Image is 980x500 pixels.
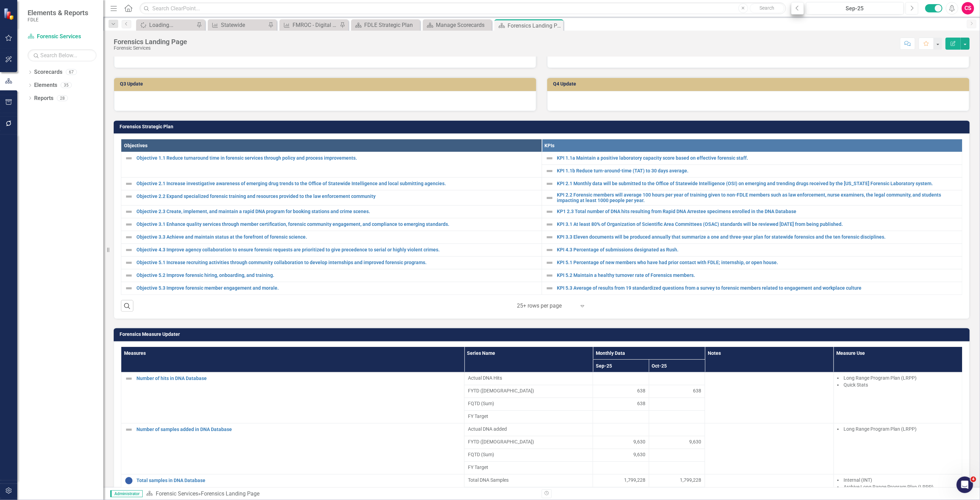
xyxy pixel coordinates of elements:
[542,165,962,178] td: Double-Click to Edit Right Click for Context Menu
[557,260,959,265] a: KPI 5.1 Percentage of new members who have had prior contact with FDLE; internship, or open house.
[649,372,705,385] td: Double-Click to Edit
[542,269,962,282] td: Double-Click to Edit Right Click for Context Menu
[545,208,554,216] img: Not Defined
[680,477,701,483] span: 1,799,228
[138,21,195,29] a: Loading...
[465,461,593,474] td: Double-Click to Edit
[542,282,962,294] td: Double-Click to Edit Right Click for Context Menu
[136,427,461,432] a: Number of samples added in DNA Database
[545,167,554,175] img: Not Defined
[545,194,554,202] img: Not Defined
[125,233,133,241] img: Not Defined
[136,260,538,265] a: Objective 5.1 Increase recruiting activities through community collaboration to develop internshi...
[545,220,554,229] img: Not Defined
[508,21,562,30] div: Forensics Landing Page
[121,152,542,178] td: Double-Click to Edit Right Click for Context Menu
[125,246,133,254] img: Not Defined
[844,426,917,432] span: Long Range Program Plan (LRPP)
[542,152,962,165] td: Double-Click to Edit Right Click for Context Menu
[468,477,589,483] span: Total DNA Samples
[121,372,465,423] td: Double-Click to Edit Right Click for Context Menu
[436,21,490,29] div: Manage Scorecards
[553,81,966,87] h3: Q4 Update
[545,180,554,188] img: Not Defined
[121,231,542,243] td: Double-Click to Edit Right Click for Context Menu
[468,413,589,420] span: FY Target
[649,474,705,487] td: Double-Click to Edit
[962,2,974,14] button: CS
[121,282,542,294] td: Double-Click to Edit Right Click for Context Menu
[624,477,645,483] span: 1,799,228
[957,477,973,493] iframe: Intercom live chat
[136,194,538,199] a: Objective 2.2 Expand specialized forensic training and resources provided to the law enforcement ...
[649,410,705,423] td: Double-Click to Edit
[808,4,901,13] div: Sep-25
[146,490,537,498] div: »
[971,477,976,482] span: 4
[125,192,133,201] img: Not Defined
[545,284,554,292] img: Not Defined
[121,190,542,206] td: Double-Click to Edit Right Click for Context Menu
[201,490,259,497] div: Forensics Landing Page
[353,21,418,29] a: FDLE Strategic Plan
[545,259,554,267] img: Not Defined
[140,2,786,14] input: Search ClearPoint...
[649,461,705,474] td: Double-Click to Edit
[34,81,57,89] a: Elements
[557,192,959,203] a: KPI 2.2 Forensic members will average 100 hours per year of training given to non-FDLE members su...
[28,17,88,22] small: FDLE
[125,154,133,162] img: Not Defined
[557,156,959,161] a: KPI 1.1a Maintain a positive laboratory capacity score based on effective forensic staff.
[281,21,338,29] a: FMROC - Digital Forensics
[156,490,198,497] a: Forensic Services
[121,178,542,190] td: Double-Click to Edit Right Click for Context Menu
[844,484,934,490] span: Archive Long Range Program Plan (LRPP)
[545,233,554,241] img: Not Defined
[705,423,834,474] td: Double-Click to Edit
[34,68,62,76] a: Scorecards
[136,247,538,252] a: Objective 4.3 Improve agency collaboration to ensure forensic requests are prioritized to give pr...
[110,490,143,497] span: Administrator
[557,247,959,252] a: KPI 4.3 Percentage of submissions designated as Rush.
[136,273,538,278] a: Objective 5.2 Improve forensic hiring, onboarding, and training.
[705,372,834,423] td: Double-Click to Edit
[545,154,554,162] img: Not Defined
[468,438,589,445] span: FYTD ([DEMOGRAPHIC_DATA])
[120,81,533,87] h3: Q3 Update
[125,477,133,485] img: Informational Data
[593,372,649,385] td: Double-Click to Edit
[637,400,645,407] span: 638
[689,438,701,445] span: 9,630
[149,21,195,29] div: Loading...
[557,286,959,291] a: KPI 5.3 Average of results from 19 standardized questions from a survey to forensic members relat...
[844,382,868,388] span: Quick Stats
[28,49,96,61] input: Search Below...
[557,234,959,240] a: KPI 3.3 Eleven documents will be produced annually that summarize a one and three-year plan for s...
[557,181,959,186] a: KPI 2.1 Monthly data will be submitted to the Office of Statewide Intelligence (OSI) on emerging ...
[121,269,542,282] td: Double-Click to Edit Right Click for Context Menu
[557,168,959,173] a: KPI 1.1b Reduce turn-around-time (TAT) to 30 days average.
[221,21,266,29] div: Statewide
[121,243,542,256] td: Double-Click to Edit Right Click for Context Menu
[468,387,589,394] span: FYTD ([DEMOGRAPHIC_DATA])
[806,2,904,14] button: Sep-25
[545,246,554,254] img: Not Defined
[557,209,959,214] a: KP1 2.3 Total number of DNA hits resulting from Rapid DNA Arrestee specimens enrolled in the DNA ...
[844,477,872,483] span: Internal (INT)
[468,426,589,432] span: Actual DNA added
[125,220,133,229] img: Not Defined
[593,474,649,487] td: Double-Click to Edit
[66,69,77,75] div: 67
[28,9,88,17] span: Elements & Reports
[125,208,133,216] img: Not Defined
[136,181,538,186] a: Objective 2.1 Increase investigative awareness of emerging drug trends to the Office of Statewide...
[465,372,593,385] td: Double-Click to Edit
[542,231,962,243] td: Double-Click to Edit Right Click for Context Menu
[121,205,542,218] td: Double-Click to Edit Right Click for Context Menu
[121,218,542,231] td: Double-Click to Edit Right Click for Context Menu
[593,461,649,474] td: Double-Click to Edit
[121,423,465,474] td: Double-Click to Edit Right Click for Context Menu
[465,423,593,436] td: Double-Click to Edit
[542,256,962,269] td: Double-Click to Edit Right Click for Context Menu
